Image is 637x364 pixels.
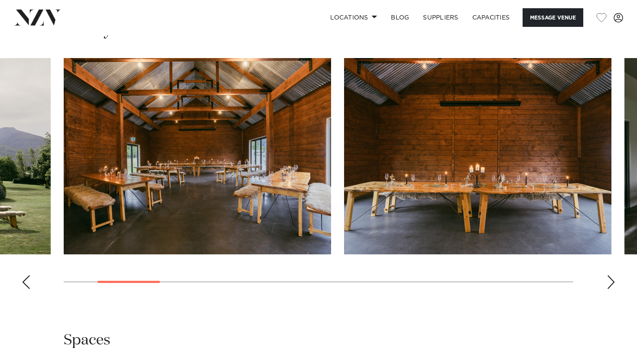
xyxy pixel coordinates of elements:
a: BLOG [384,8,416,27]
button: Message Venue [523,8,583,27]
swiper-slide: 3 / 15 [344,58,611,254]
a: SUPPLIERS [416,8,465,27]
a: Locations [323,8,384,27]
a: Capacities [465,8,517,27]
h2: Spaces [64,331,110,350]
img: nzv-logo.png [14,10,61,25]
swiper-slide: 2 / 15 [64,58,331,254]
